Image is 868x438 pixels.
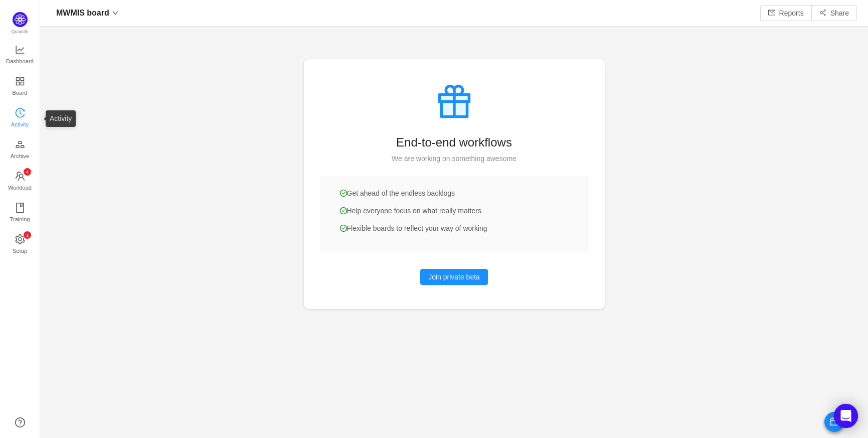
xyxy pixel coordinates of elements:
p: 4 [26,168,28,176]
span: Board [13,83,28,103]
a: Activity [15,108,25,128]
sup: 1 [24,231,31,239]
a: icon: settingSetup [15,235,25,255]
i: icon: team [15,171,25,181]
button: Join private beta [420,269,488,285]
p: 1 [26,231,28,239]
i: icon: line-chart [15,45,25,55]
i: icon: book [15,203,25,213]
span: Activity [11,114,29,134]
a: icon: question-circle [15,417,25,427]
a: Board [15,77,25,97]
a: Dashboard [15,45,25,65]
span: Training [10,209,30,229]
a: icon: teamWorkload [15,172,25,192]
a: Archive [15,140,25,160]
button: icon: mailReports [760,5,812,21]
span: Quantify [12,29,29,34]
img: Quantify [13,12,28,27]
span: MWMIS board [56,5,109,21]
sup: 4 [24,168,31,176]
i: icon: appstore [15,76,25,86]
span: Dashboard [6,51,34,71]
button: icon: share-altShare [811,5,857,21]
i: icon: history [15,108,25,118]
span: Workload [8,178,32,198]
div: Open Intercom Messenger [834,404,858,428]
i: icon: down [112,10,118,16]
span: Setup [13,241,27,261]
button: icon: calendar [824,412,844,432]
i: icon: setting [15,234,25,244]
i: icon: gold [15,139,25,150]
a: Training [15,203,25,223]
span: Archive [11,146,29,166]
